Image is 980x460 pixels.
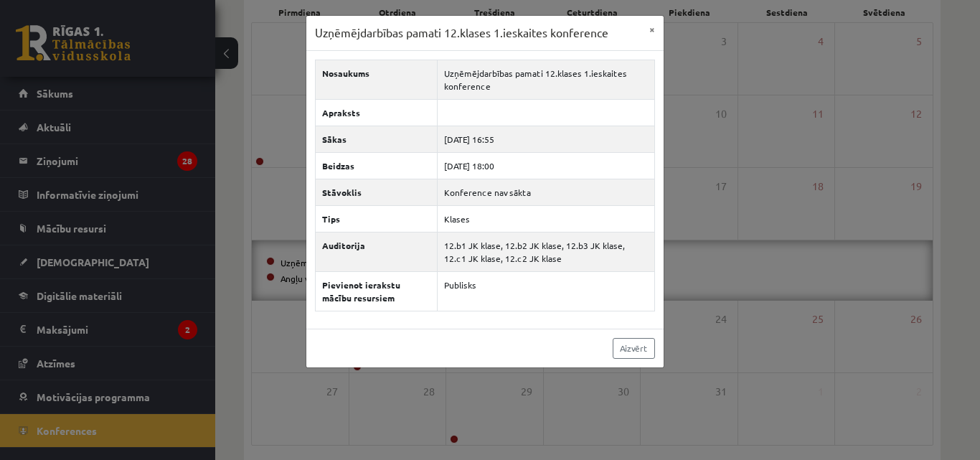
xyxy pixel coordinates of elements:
[437,60,654,99] td: Uzņēmējdarbības pamati 12.klases 1.ieskaites konference
[315,271,437,311] th: Pievienot ierakstu mācību resursiem
[315,179,437,205] th: Stāvoklis
[437,126,654,152] td: [DATE] 16:55
[315,232,437,271] th: Auditorija
[641,16,664,43] button: ×
[437,271,654,311] td: Publisks
[437,152,654,179] td: [DATE] 18:00
[315,126,437,152] th: Sākas
[437,232,654,271] td: 12.b1 JK klase, 12.b2 JK klase, 12.b3 JK klase, 12.c1 JK klase, 12.c2 JK klase
[613,338,655,359] a: Aizvērt
[315,205,437,232] th: Tips
[437,179,654,205] td: Konference nav sākta
[315,99,437,126] th: Apraksts
[315,24,608,42] h3: Uzņēmējdarbības pamati 12.klases 1.ieskaites konference
[315,152,437,179] th: Beidzas
[315,60,437,99] th: Nosaukums
[437,205,654,232] td: Klases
